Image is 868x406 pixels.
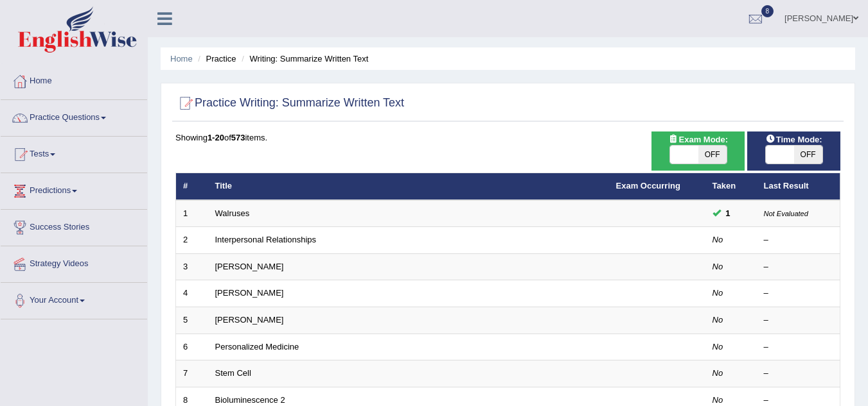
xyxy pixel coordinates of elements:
[215,368,251,378] a: Stem Cell
[215,315,284,325] a: [PERSON_NAME]
[215,235,317,244] a: Interpersonal Relationships
[757,173,840,200] th: Last Result
[616,181,680,190] a: Exam Occurring
[176,334,208,360] td: 6
[1,210,147,242] a: Success Stories
[721,207,736,220] span: You can still take this question
[713,342,723,351] em: No
[208,173,609,200] th: Title
[1,173,147,205] a: Predictions
[764,261,833,273] div: –
[1,100,147,132] a: Practice Questions
[231,133,245,142] b: 573
[176,280,208,307] td: 4
[698,146,727,164] span: OFF
[176,200,208,227] td: 1
[764,341,833,353] div: –
[713,368,723,378] em: No
[176,173,208,200] th: #
[1,283,147,315] a: Your Account
[705,173,757,200] th: Taken
[215,342,299,351] a: Personalized Medicine
[176,253,208,280] td: 3
[713,315,723,325] em: No
[215,395,285,405] a: Bioluminescence 2
[1,137,147,169] a: Tests
[713,235,723,244] em: No
[175,94,404,113] h2: Practice Writing: Summarize Written Text
[761,133,828,146] span: Time Mode:
[195,53,236,65] li: Practice
[176,307,208,334] td: 5
[651,131,745,171] div: Show exams occurring in exams
[176,360,208,387] td: 7
[663,133,732,146] span: Exam Mode:
[794,146,822,164] span: OFF
[215,262,284,271] a: [PERSON_NAME]
[215,288,284,298] a: [PERSON_NAME]
[713,262,723,271] em: No
[238,53,368,65] li: Writing: Summarize Written Text
[764,287,833,300] div: –
[215,208,250,218] a: Walruses
[764,234,833,246] div: –
[764,210,808,217] small: Not Evaluated
[1,246,147,278] a: Strategy Videos
[170,54,193,63] a: Home
[764,314,833,326] div: –
[761,5,774,17] span: 8
[1,63,147,96] a: Home
[208,133,224,142] b: 1-20
[713,288,723,298] em: No
[713,395,723,405] em: No
[175,131,840,144] div: Showing of items.
[764,368,833,380] div: –
[176,227,208,254] td: 2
